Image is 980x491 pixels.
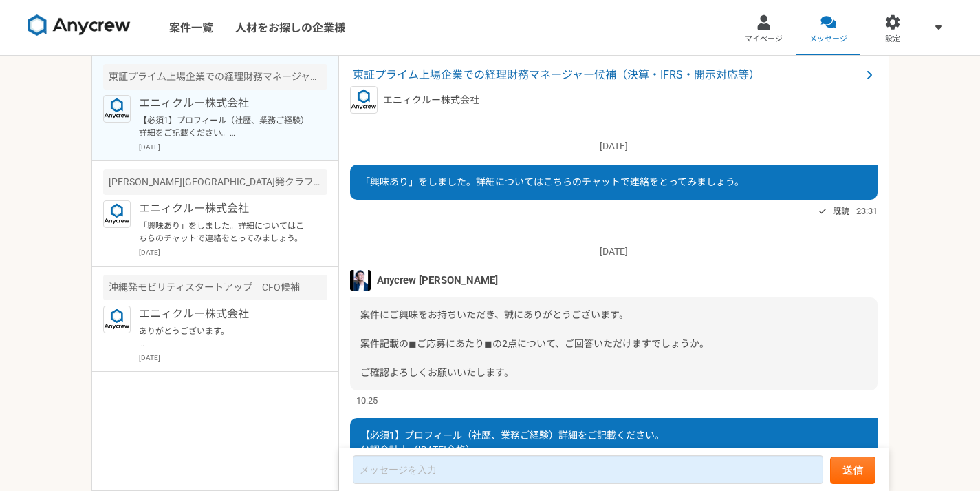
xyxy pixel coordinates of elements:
[360,176,744,187] span: 「興味あり」をしました。詳細についてはこちらのチャットで連絡をとってみましょう。
[830,457,875,484] button: 送信
[833,203,849,220] span: 既読
[383,93,479,107] p: エニィクルー株式会社
[350,139,878,154] p: [DATE]
[139,325,309,350] p: ありがとうございます。 それでは、一度お話しをお伺いできればと思いますので、下記よりご都合の良い日時をお選びいただけますでしょうか。 [URL][DOMAIN_NAME] (予約の最後にレジュメ...
[28,14,131,36] img: 8DqYSo04kwAAAAASUVORK5CYII=
[103,95,131,123] img: logo_text_blue_01.png
[103,306,131,333] img: logo_text_blue_01.png
[809,34,847,45] span: メッセージ
[377,273,498,288] span: Anycrew [PERSON_NAME]
[356,394,378,407] span: 10:25
[856,205,878,218] span: 23:31
[360,309,709,378] span: 案件にご興味をお持ちいただき、誠にありがとうございます。 案件記載の◼︎ご応募にあたり◼︎の2点について、ご回答いただけますでしょうか。 ご確認よろしくお願いいたします。
[139,200,309,217] p: エニィクルー株式会社
[745,34,783,45] span: マイページ
[139,220,309,244] p: 「興味あり」をしました。詳細についてはこちらのチャットで連絡をとってみましょう。
[103,275,327,300] div: 沖縄発モビリティスタートアップ CFO候補
[139,114,309,139] p: 【必須1】プロフィール（社歴、業務ご経験）詳細をご記載ください。 公認会計士（[DATE]合格） [PERSON_NAME]金融（3年半）→独立 独立してからは上場準備企業での管理部門支援等がメ...
[139,142,327,152] p: [DATE]
[103,200,131,228] img: logo_text_blue_01.png
[350,244,878,259] p: [DATE]
[139,306,309,322] p: エニィクルー株式会社
[103,64,327,90] div: 東証プライム上場企業での経理財務マネージャー候補（決算・IFRS・開示対応等）
[139,353,327,363] p: [DATE]
[350,86,378,114] img: logo_text_blue_01.png
[353,67,861,83] span: 東証プライム上場企業での経理財務マネージャー候補（決算・IFRS・開示対応等）
[885,34,900,45] span: 設定
[139,247,327,258] p: [DATE]
[103,169,327,195] div: [PERSON_NAME][GEOGRAPHIC_DATA]発クラフトビールを手がけるベンチャー 財務戦略
[139,95,309,112] p: エニィクルー株式会社
[350,270,371,291] img: S__5267474.jpg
